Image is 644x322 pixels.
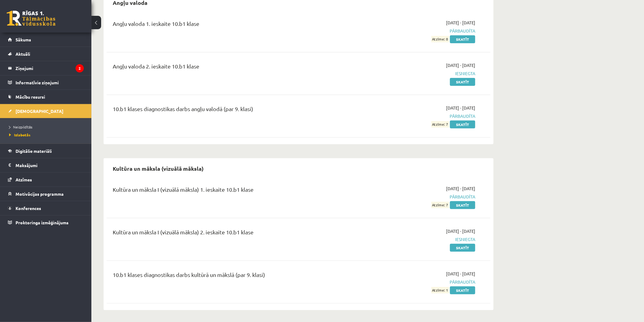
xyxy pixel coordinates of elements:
div: 10.b1 klases diagnostikas darbs angļu valodā (par 9. klasi) [113,105,351,116]
a: Konferences [8,201,84,215]
i: 2 [76,64,84,72]
span: Atzīme: 7 [431,202,449,208]
a: Skatīt [450,244,475,252]
a: Neizpildītās [9,124,85,130]
a: Maksājumi [8,158,84,172]
span: [DATE] - [DATE] [446,271,475,277]
span: Izlabotās [9,132,30,137]
span: Aktuāli [16,51,30,57]
a: Ziņojumi2 [8,61,84,75]
a: Mācību resursi [8,90,84,104]
a: Skatīt [450,201,475,209]
span: [DEMOGRAPHIC_DATA] [16,108,63,114]
div: 10.b1 klases diagnostikas darbs kultūrā un mākslā (par 9. klasi) [113,271,351,282]
a: Skatīt [450,35,475,43]
span: Pārbaudīta [360,279,475,285]
span: [DATE] - [DATE] [446,185,475,192]
span: Motivācijas programma [16,191,64,197]
span: [DATE] - [DATE] [446,105,475,111]
a: Informatīvie ziņojumi [8,75,84,89]
span: Digitālie materiāli [16,148,52,154]
div: Kultūra un māksla I (vizuālā māksla) 1. ieskaite 10.b1 klase [113,185,351,197]
span: Atzīme: 8 [431,36,449,42]
a: [DEMOGRAPHIC_DATA] [8,104,84,118]
a: Skatīt [450,78,475,86]
span: Atzīmes [16,177,32,182]
a: Izlabotās [9,132,85,138]
a: Motivācijas programma [8,187,84,201]
a: Sākums [8,33,84,47]
div: Angļu valoda 2. ieskaite 10.b1 klase [113,62,351,73]
span: Atzīme: 7 [431,121,449,128]
legend: Ziņojumi [16,61,84,75]
span: Pārbaudīta [360,28,475,34]
span: [DATE] - [DATE] [446,62,475,68]
span: Iesniegta [360,236,475,243]
legend: Informatīvie ziņojumi [16,75,84,89]
a: Atzīmes [8,173,84,187]
a: Rīgas 1. Tālmācības vidusskola [7,11,55,26]
span: Konferences [16,205,41,211]
span: Proktoringa izmēģinājums [16,220,69,225]
span: Iesniegta [360,70,475,77]
div: Angļu valoda 1. ieskaite 10.b1 klase [113,19,351,31]
legend: Maksājumi [16,158,84,172]
span: Sākums [16,37,31,42]
a: Skatīt [450,286,475,294]
a: Proktoringa izmēģinājums [8,215,84,229]
span: [DATE] - [DATE] [446,228,475,234]
span: Pārbaudīta [360,194,475,200]
a: Skatīt [450,121,475,128]
a: Aktuāli [8,47,84,61]
span: Atzīme: 1 [431,287,449,293]
div: Kultūra un māksla I (vizuālā māksla) 2. ieskaite 10.b1 klase [113,228,351,239]
span: Neizpildītās [9,124,32,129]
span: Pārbaudīta [360,113,475,119]
a: Digitālie materiāli [8,144,84,158]
span: [DATE] - [DATE] [446,19,475,26]
h2: Kultūra un māksla (vizuālā māksla) [107,161,210,176]
span: Mācību resursi [16,94,45,100]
